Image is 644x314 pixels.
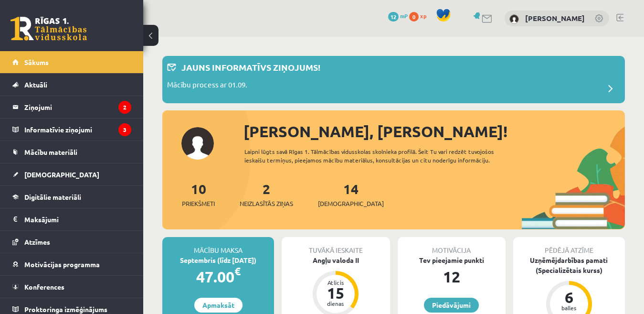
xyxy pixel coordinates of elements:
[24,119,131,141] legend: Informatīvie ziņojumi
[388,12,399,22] span: 12
[400,12,408,20] span: mP
[243,120,625,143] div: [PERSON_NAME], [PERSON_NAME]!
[12,163,131,185] a: [DEMOGRAPHIC_DATA]
[24,260,100,269] span: Motivācijas programma
[24,238,50,246] span: Atzīmes
[513,255,625,275] div: Uzņēmējdarbības pamati (Specializētais kurss)
[24,80,47,89] span: Aktuāli
[409,12,431,20] a: 0 xp
[24,58,49,66] span: Sākums
[240,199,293,208] span: Neizlasītās ziņas
[318,180,384,208] a: 14[DEMOGRAPHIC_DATA]
[118,101,131,114] i: 2
[182,199,215,208] span: Priekšmeti
[12,276,131,298] a: Konferences
[318,199,384,208] span: [DEMOGRAPHIC_DATA]
[12,51,131,73] a: Sākums
[24,148,77,156] span: Mācību materiāli
[509,14,519,24] img: Edgars Kleinbergs
[24,282,64,291] span: Konferences
[12,186,131,208] a: Digitālie materiāli
[12,208,131,230] a: Maksājumi
[424,298,479,313] a: Piedāvājumi
[321,301,350,306] div: dienas
[181,61,320,74] p: Jauns informatīvs ziņojums!
[167,79,247,93] p: Mācību process ar 01.09.
[321,285,350,301] div: 15
[11,17,87,41] a: Rīgas 1. Tālmācības vidusskola
[118,123,131,136] i: 3
[167,61,620,98] a: Jauns informatīvs ziņojums! Mācību process ar 01.09.
[398,265,506,288] div: 12
[282,237,390,255] div: Tuvākā ieskaite
[12,119,131,141] a: Informatīvie ziņojumi3
[409,12,419,22] span: 0
[398,237,506,255] div: Motivācija
[24,193,81,201] span: Digitālie materiāli
[24,96,131,118] legend: Ziņojumi
[12,253,131,275] a: Motivācijas programma
[162,255,274,265] div: Septembris (līdz [DATE])
[398,255,506,265] div: Tev pieejamie punkti
[12,96,131,118] a: Ziņojumi2
[525,13,585,23] a: [PERSON_NAME]
[234,264,241,278] span: €
[321,280,350,285] div: Atlicis
[24,170,99,179] span: [DEMOGRAPHIC_DATA]
[420,12,426,20] span: xp
[388,12,408,20] a: 12 mP
[513,237,625,255] div: Pēdējā atzīme
[12,231,131,253] a: Atzīmes
[282,255,390,265] div: Angļu valoda II
[240,180,293,208] a: 2Neizlasītās ziņas
[162,265,274,288] div: 47.00
[555,290,583,305] div: 6
[162,237,274,255] div: Mācību maksa
[555,305,583,311] div: balles
[182,180,215,208] a: 10Priekšmeti
[194,298,243,313] a: Apmaksāt
[24,305,107,314] span: Proktoringa izmēģinājums
[12,74,131,96] a: Aktuāli
[12,141,131,163] a: Mācību materiāli
[24,208,131,230] legend: Maksājumi
[244,147,522,164] div: Laipni lūgts savā Rīgas 1. Tālmācības vidusskolas skolnieka profilā. Šeit Tu vari redzēt tuvojošo...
